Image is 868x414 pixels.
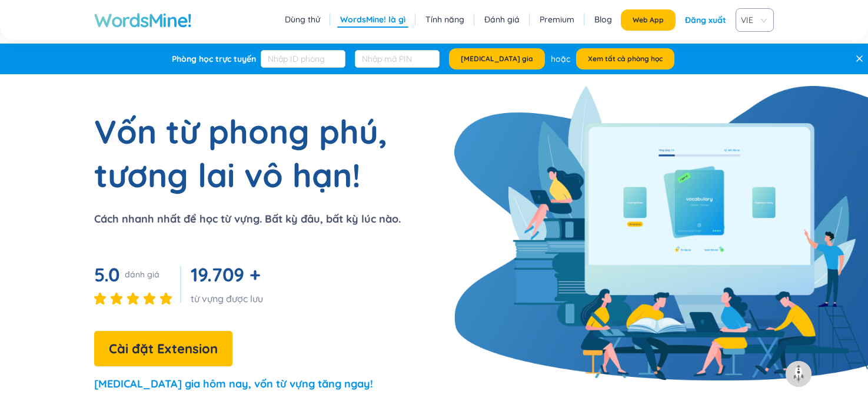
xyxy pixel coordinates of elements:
input: Nhập ID phòng [261,50,345,68]
span: 5.0 [94,263,120,286]
div: đánh giá [125,269,159,280]
div: Phòng học trực tuyến [172,53,256,65]
button: Cài đặt Extension [94,331,232,366]
button: Web App [621,9,676,31]
a: Dùng thử [285,14,320,25]
span: [MEDICAL_DATA] gia [461,54,533,64]
div: Đăng xuất [685,9,726,31]
a: Premium [540,14,574,25]
a: Cài đặt Extension [94,344,232,356]
span: Web App [633,15,664,25]
span: Cài đặt Extension [109,339,218,359]
div: hoặc [551,52,570,65]
input: Nhập mã PIN [355,50,440,68]
p: [MEDICAL_DATA] gia hôm nay, vốn từ vựng tăng ngay! [94,376,373,392]
a: WordsMine! là gì [340,14,405,25]
span: Xem tất cả phòng học [588,54,663,64]
a: WordsMine! [94,8,192,32]
a: Đánh giá [484,14,520,25]
button: [MEDICAL_DATA] gia [449,48,545,69]
span: 19.709 + [191,263,260,286]
span: VIE [741,11,764,29]
p: Cách nhanh nhất để học từ vựng. Bất kỳ đâu, bất kỳ lúc nào. [94,211,401,227]
a: Blog [594,14,612,25]
div: từ vựng được lưu [191,292,265,305]
button: Xem tất cả phòng học [576,48,674,69]
a: Tính năng [425,14,464,25]
img: to top [789,365,808,383]
h1: Vốn từ phong phú, tương lai vô hạn! [94,110,387,197]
